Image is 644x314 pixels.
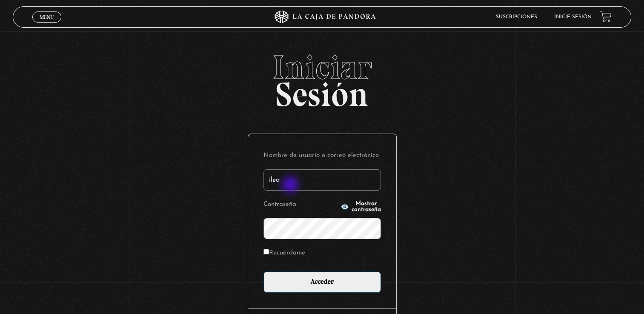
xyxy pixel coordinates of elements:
span: Menu [40,14,54,20]
label: Nombre de usuario o correo electrónico [263,149,381,163]
a: Suscripciones [496,14,537,20]
span: Cerrar [37,22,57,28]
button: Mostrar contraseña [341,201,381,213]
input: Recuérdame [263,249,269,254]
a: Inicie sesión [554,14,592,20]
h2: Sesión [13,50,631,105]
a: View your shopping cart [600,11,612,23]
label: Contraseña [263,198,338,211]
span: Iniciar [13,50,631,84]
span: Mostrar contraseña [352,201,381,213]
label: Recuérdame [263,247,305,260]
input: Acceder [263,271,381,293]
